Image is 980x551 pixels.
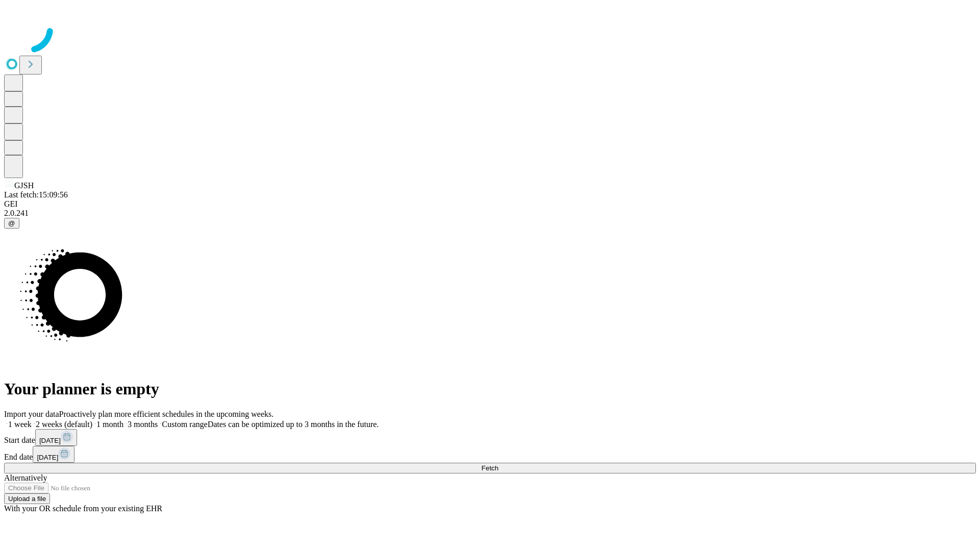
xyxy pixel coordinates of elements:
[4,410,59,418] span: Import your data
[4,209,976,218] div: 2.0.241
[4,504,162,513] span: With your OR schedule from your existing EHR
[14,181,34,190] span: GJSH
[4,190,68,199] span: Last fetch: 15:09:56
[4,380,976,398] h1: Your planner is empty
[4,463,976,473] button: Fetch
[4,493,50,504] button: Upload a file
[162,420,207,429] span: Custom range
[37,454,58,461] span: [DATE]
[8,420,32,429] span: 1 week
[35,429,77,446] button: [DATE]
[36,420,92,429] span: 2 weeks (default)
[128,420,158,429] span: 3 months
[4,199,976,209] div: GEI
[96,420,124,429] span: 1 month
[4,446,976,463] div: End date
[59,410,274,418] span: Proactively plan more efficient schedules in the upcoming weeks.
[4,473,47,482] span: Alternatively
[33,446,75,463] button: [DATE]
[39,437,61,444] span: [DATE]
[481,464,498,472] span: Fetch
[4,218,19,229] button: @
[4,429,976,446] div: Start date
[8,219,15,227] span: @
[208,420,379,429] span: Dates can be optimized up to 3 months in the future.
